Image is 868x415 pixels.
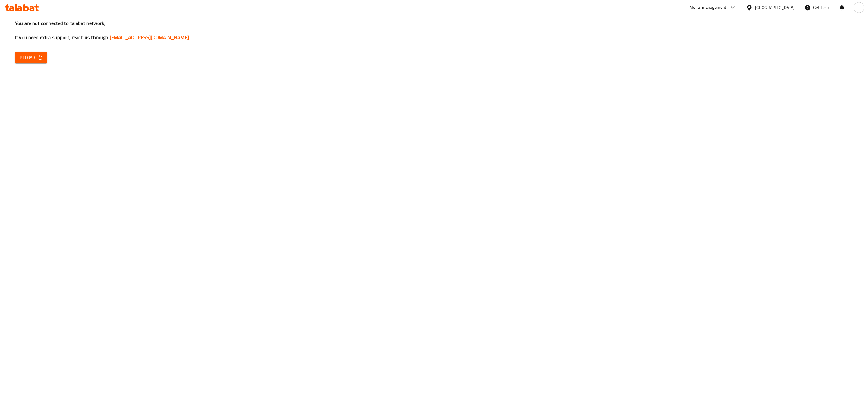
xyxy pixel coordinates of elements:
span: H [857,4,860,11]
a: [EMAIL_ADDRESS][DOMAIN_NAME] [110,33,189,42]
button: Reload [15,52,47,63]
span: Reload [20,54,42,61]
h3: You are not connected to talabat network, If you need extra support, reach us through [15,20,853,41]
div: Menu-management [690,4,727,11]
div: [GEOGRAPHIC_DATA] [755,4,795,11]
